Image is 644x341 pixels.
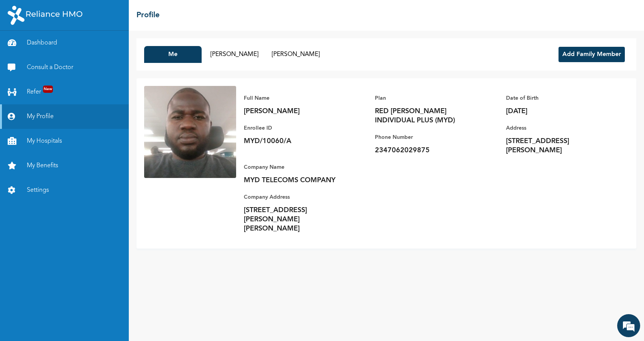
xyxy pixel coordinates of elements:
[375,146,482,155] p: 2347062029875
[375,133,482,142] p: Phone Number
[559,47,625,62] button: Add Family Member
[144,46,202,63] button: Me
[44,109,106,186] span: We're online!
[244,107,351,116] p: [PERSON_NAME]
[244,206,351,233] p: [STREET_ADDRESS][PERSON_NAME][PERSON_NAME]
[244,163,351,172] p: Company Name
[506,94,613,103] p: Date of Birth
[4,233,146,260] textarea: Type your message and hit 'Enter'
[506,137,613,155] p: [STREET_ADDRESS][PERSON_NAME]
[14,38,31,58] img: d_794563401_company_1708531726252_794563401
[8,6,82,25] img: RelianceHMO's Logo
[244,193,351,202] p: Company Address
[205,46,263,63] button: [PERSON_NAME]
[375,94,482,103] p: Plan
[244,124,351,133] p: Enrollee ID
[43,86,53,93] span: New
[144,86,236,178] img: Enrollee
[244,94,351,103] p: Full Name
[244,176,351,185] p: MYD TELECOMS COMPANY
[267,46,324,63] button: [PERSON_NAME]
[126,4,144,22] div: Minimize live chat window
[136,10,159,21] h2: Profile
[506,124,613,133] p: Address
[506,107,613,116] p: [DATE]
[75,260,146,284] div: FAQs
[40,43,129,53] div: Chat with us now
[375,107,482,125] p: RED [PERSON_NAME] INDIVIDUAL PLUS (MYD)
[4,273,75,279] span: Conversation
[244,137,351,146] p: MYD/10060/A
